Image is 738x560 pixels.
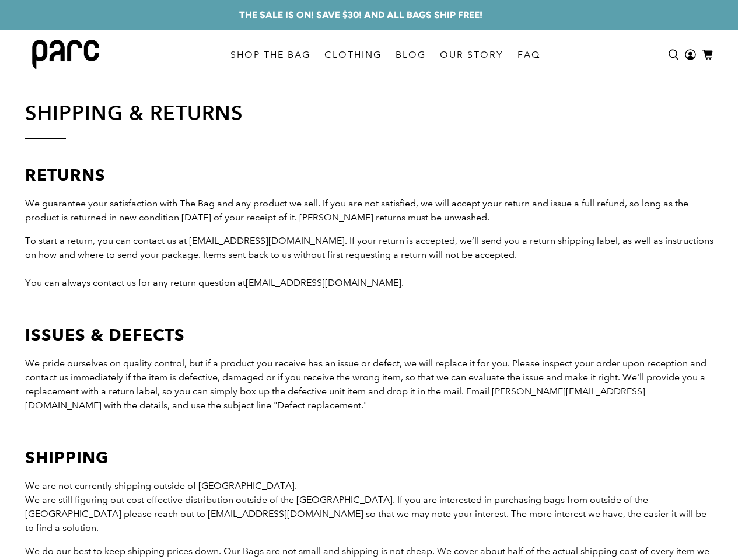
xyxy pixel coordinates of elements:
span: We are not currently shipping outside of [GEOGRAPHIC_DATA]. [25,480,297,491]
span: We are still figuring out cost effective distribution outside of the [GEOGRAPHIC_DATA]. If you ar... [25,494,706,533]
strong: ISSUES & DEFECTS [25,325,185,345]
span: We guarantee your satisfaction with The Bag and any product we sell. If you are not satisfied, we... [25,198,688,223]
a: CLOTHING [317,38,389,71]
a: FAQ [510,38,547,71]
nav: main navigation [223,30,547,79]
strong: RETURNS [25,165,106,185]
a: BLOG [389,38,433,71]
img: parc bag logo [32,40,99,69]
h1: Shipping & Returns [25,102,243,124]
a: OUR STORY [433,38,510,71]
a: SHOP THE BAG [223,38,317,71]
strong: SHIPPING [25,447,109,467]
p: To start a return, you can contact us at [EMAIL_ADDRESS][DOMAIN_NAME]. If your return is accepted... [25,234,713,304]
span: [EMAIL_ADDRESS][DOMAIN_NAME] [246,277,401,288]
a: THE SALE IS ON! SAVE $30! AND ALL BAGS SHIP FREE! [239,8,482,22]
